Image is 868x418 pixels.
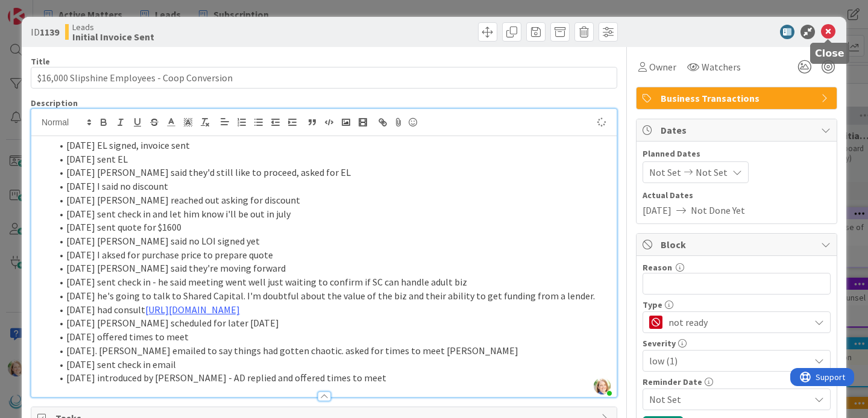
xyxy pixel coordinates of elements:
[643,378,702,386] span: Reminder Date
[52,261,611,275] li: [DATE] [PERSON_NAME] said they're moving forward
[52,220,611,234] li: [DATE] sent quote for $1600
[649,352,804,369] span: low (1)
[649,392,810,407] span: Not Set
[668,314,804,331] span: not ready
[594,378,611,395] img: Sl300r1zNejTcUF0uYcJund7nRpyjiOK.jpg
[661,91,815,105] span: Business Transactions
[25,2,55,16] span: Support
[643,301,662,309] span: Type
[40,26,59,38] b: 1139
[702,60,741,74] span: Watchers
[649,165,681,179] span: Not Set
[52,207,611,221] li: [DATE] sent check in and let him know i'll be out in july
[31,25,59,39] span: ID
[691,203,745,217] span: Not Done Yet
[643,148,831,160] span: Planned Dates
[52,179,611,193] li: [DATE] I said no discount
[661,237,815,252] span: Block
[52,358,611,372] li: [DATE] sent check in email
[52,330,611,344] li: [DATE] offered times to meet
[145,304,240,316] a: [URL][DOMAIN_NAME]
[696,165,728,179] span: Not Set
[52,139,611,152] li: [DATE] EL signed, invoice sent
[52,344,611,358] li: [DATE]. [PERSON_NAME] emailed to say things had gotten chaotic. asked for times to meet [PERSON_N...
[31,56,50,67] label: Title
[52,152,611,166] li: [DATE] sent EL
[649,60,676,74] span: Owner
[52,371,611,385] li: [DATE] introduced by [PERSON_NAME] - AD replied and offered times to meet
[643,189,831,202] span: Actual Dates
[643,262,672,273] label: Reason
[815,48,844,59] h5: Close
[72,22,154,32] span: Leads
[52,248,611,262] li: [DATE] I aksed for purchase price to prepare quote
[52,234,611,248] li: [DATE] [PERSON_NAME] said no LOI signed yet
[31,67,617,89] input: type card name here...
[52,166,611,179] li: [DATE] [PERSON_NAME] said they'd still like to proceed, asked for EL
[72,32,154,42] b: Initial Invoice Sent
[661,123,815,137] span: Dates
[52,275,611,289] li: [DATE] sent check in - he said meeting went well just waiting to confirm if SC can handle adult biz
[52,303,611,317] li: [DATE] had consult
[643,339,676,348] span: Severity
[31,98,78,108] span: Description
[52,193,611,207] li: [DATE] [PERSON_NAME] reached out asking for discount
[52,289,611,303] li: [DATE] he's going to talk to Shared Capital. I'm doubtful about the value of the biz and their ab...
[643,203,671,217] span: [DATE]
[52,316,611,330] li: [DATE] [PERSON_NAME] scheduled for later [DATE]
